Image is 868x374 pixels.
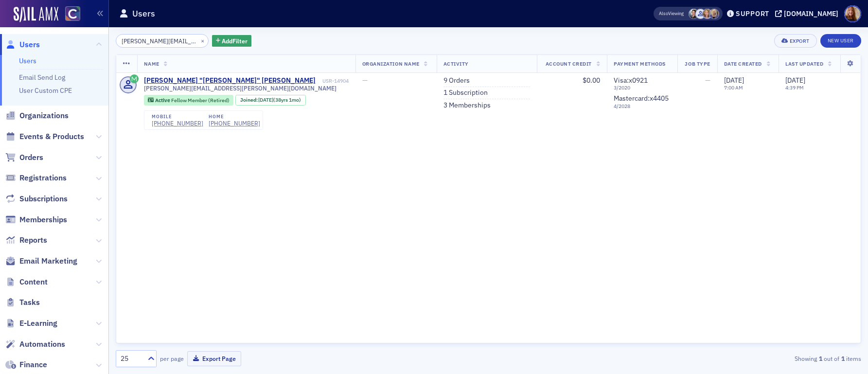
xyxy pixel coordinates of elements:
span: Profile [844,5,861,22]
span: — [362,76,368,85]
span: Tasks [19,297,40,308]
div: (38yrs 1mo) [258,97,301,103]
div: 25 [121,354,142,364]
button: × [198,36,207,45]
span: Users [19,39,40,50]
a: Organizations [5,110,69,121]
span: $0.00 [583,76,600,85]
a: [PERSON_NAME] "[PERSON_NAME]" [PERSON_NAME] [144,76,316,85]
div: Active: Active: Fellow Member (Retired) [144,95,234,106]
span: Mastercard : x4405 [614,94,669,103]
span: Orders [19,152,43,163]
a: [PHONE_NUMBER] [152,120,203,127]
span: Reports [19,235,47,246]
strong: 1 [817,354,824,363]
div: Showing out of items [620,354,861,363]
span: — [705,76,710,85]
div: home [209,114,260,120]
span: Viewing [659,10,684,17]
span: Add Filter [222,36,248,45]
a: 3 Memberships [443,101,491,110]
a: Email Send Log [19,73,65,82]
span: Events & Products [19,131,84,142]
span: Content [19,277,48,287]
span: Pamela Galey-Coleman [689,9,699,19]
a: View Homepage [58,6,80,23]
a: E-Learning [5,318,57,329]
span: Last Updated [785,60,823,67]
span: Joined : [240,97,259,103]
span: Account Credit [546,60,592,67]
a: Email Marketing [5,256,77,267]
img: SailAMX [14,7,58,22]
a: Finance [5,359,47,370]
a: Registrations [5,173,67,183]
img: SailAMX [65,6,80,21]
span: 4 / 2028 [614,103,670,109]
a: Events & Products [5,131,84,142]
div: Also [659,10,668,17]
a: Tasks [5,297,40,308]
span: Automations [19,339,65,350]
strong: 1 [839,354,846,363]
span: Activity [443,60,469,67]
div: mobile [152,114,203,120]
a: Memberships [5,214,67,225]
span: Job Type [685,60,710,67]
a: Subscriptions [5,194,68,204]
input: Search… [116,34,209,48]
span: Date Created [724,60,762,67]
a: Users [19,56,36,65]
span: Alicia Gelinas [709,9,719,19]
a: 1 Subscription [443,89,488,97]
a: Reports [5,235,47,246]
button: [DOMAIN_NAME] [775,10,842,17]
a: Automations [5,339,65,350]
span: Registrations [19,173,67,183]
span: Floria Group [695,9,706,19]
a: User Custom CPE [19,86,72,95]
div: [DOMAIN_NAME] [784,9,838,18]
a: Active Fellow Member (Retired) [148,97,229,103]
span: Active [155,97,171,104]
div: Joined: 1987-08-05 00:00:00 [235,95,306,106]
span: Fellow Member (Retired) [171,97,230,104]
span: 3 / 2020 [614,85,670,91]
button: Export [774,34,816,48]
span: Subscriptions [19,194,68,204]
span: [DATE] [785,76,805,85]
a: [PHONE_NUMBER] [209,120,260,127]
label: per page [160,354,184,363]
span: Payment Methods [614,60,666,67]
a: 9 Orders [443,76,470,85]
button: AddFilter [212,35,252,47]
span: [DATE] [258,96,273,103]
h1: Users [132,8,155,19]
div: Support [736,9,769,18]
a: New User [820,34,861,48]
a: Content [5,277,48,287]
button: Export Page [187,351,241,366]
a: Users [5,39,40,50]
div: Export [790,38,810,44]
span: Memberships [19,214,67,225]
span: E-Learning [19,318,57,329]
span: Email Marketing [19,256,77,267]
span: Organization Name [362,60,420,67]
div: USR-14904 [317,78,349,84]
span: [DATE] [724,76,744,85]
time: 4:39 PM [785,84,804,91]
time: 7:00 AM [724,84,743,91]
span: Organizations [19,110,69,121]
span: Name [144,60,159,67]
a: Orders [5,152,43,163]
span: Kelli Davis [702,9,712,19]
span: [PERSON_NAME][EMAIL_ADDRESS][PERSON_NAME][DOMAIN_NAME] [144,85,337,92]
span: Finance [19,359,47,370]
span: Visa : x0921 [614,76,648,85]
